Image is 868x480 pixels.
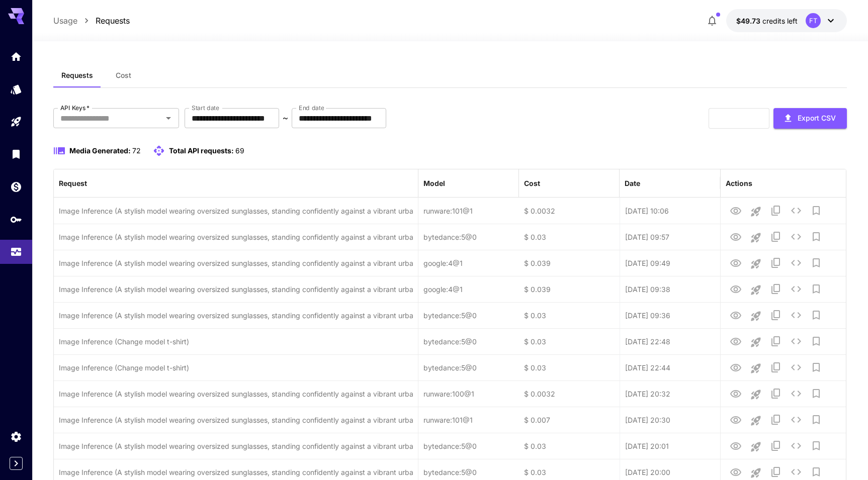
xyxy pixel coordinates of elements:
[61,71,93,80] span: Requests
[10,116,22,128] div: Playground
[235,146,244,155] span: 69
[132,146,141,155] span: 72
[10,246,22,258] div: Usage
[169,146,234,155] span: Total API requests:
[726,9,847,32] button: $49.72769FT
[625,179,640,187] div: Date
[762,17,798,25] span: credits left
[423,179,445,187] div: Model
[59,179,87,187] div: Request
[10,430,22,443] div: Settings
[69,146,131,155] span: Media Generated:
[283,112,288,124] p: ~
[736,17,762,25] span: $49.73
[806,13,821,28] div: FT
[10,83,22,95] div: Models
[773,108,847,129] button: Export CSV
[10,457,23,470] button: Expand sidebar
[10,213,22,226] div: API Keys
[116,71,131,80] span: Cost
[192,104,219,112] label: Start date
[10,180,22,193] div: Wallet
[53,15,130,27] nav: breadcrumb
[53,15,77,27] a: Usage
[299,104,324,112] label: End date
[96,15,130,27] a: Requests
[10,148,22,160] div: Library
[726,179,752,187] div: Actions
[524,179,540,187] div: Cost
[736,16,798,26] div: $49.72769
[161,111,176,125] button: Open
[10,50,22,63] div: Home
[60,104,90,112] label: API Keys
